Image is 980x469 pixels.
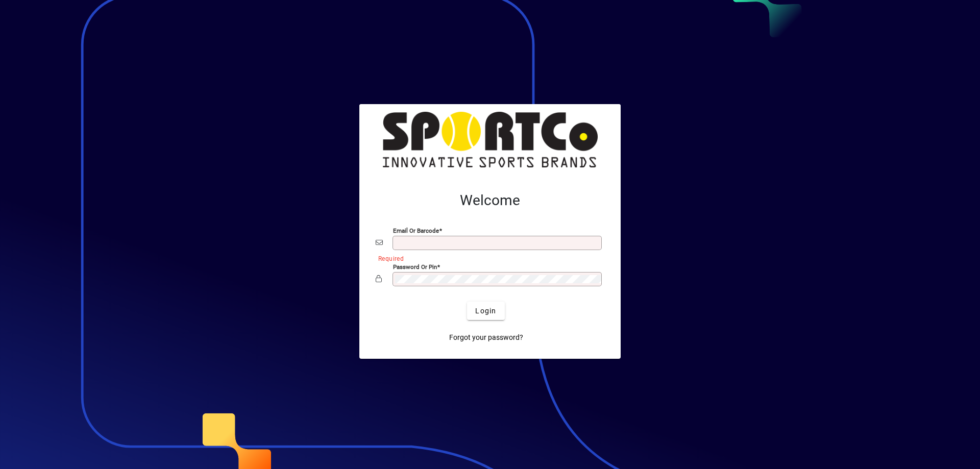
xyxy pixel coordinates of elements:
[378,253,596,263] mat-error: Required
[376,192,604,209] h2: Welcome
[445,328,527,347] a: Forgot your password?
[467,302,504,320] button: Login
[393,227,439,234] mat-label: Email or Barcode
[475,306,496,316] span: Login
[449,332,523,343] span: Forgot your password?
[393,263,437,270] mat-label: Password or Pin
